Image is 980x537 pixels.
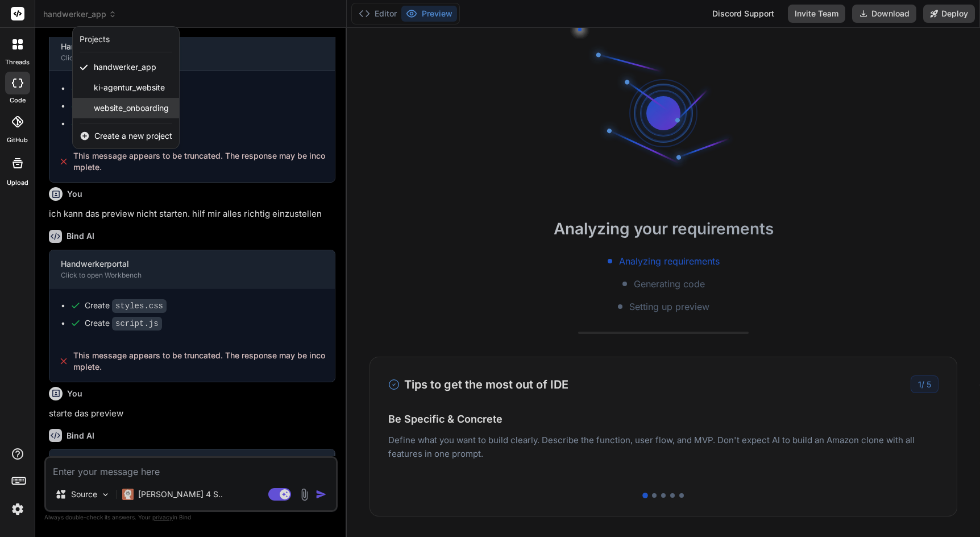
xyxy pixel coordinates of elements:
[80,34,110,45] div: Projects
[7,178,28,188] label: Upload
[94,102,169,114] span: website_onboarding
[5,57,30,67] label: threads
[10,96,26,105] label: code
[94,82,165,93] span: ki-agentur_website
[94,61,156,73] span: handwerker_app
[8,499,27,519] img: settings
[94,130,172,142] span: Create a new project
[7,135,28,145] label: GitHub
